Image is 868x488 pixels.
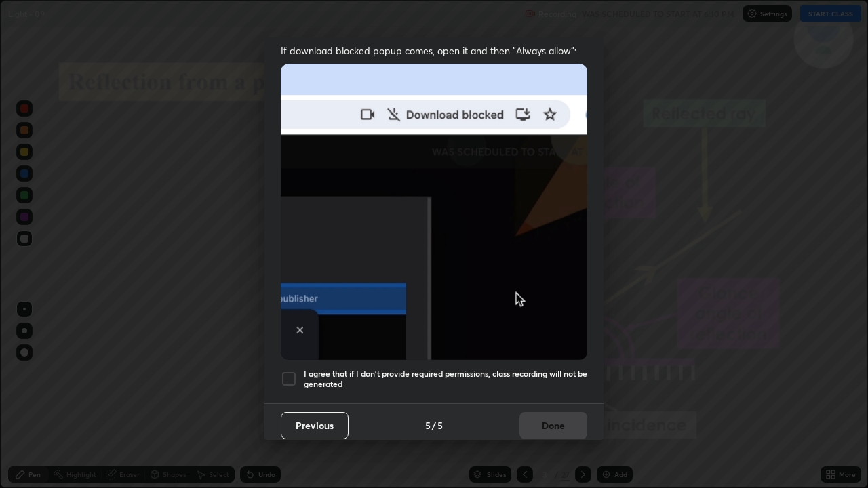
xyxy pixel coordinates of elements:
h4: 5 [437,418,443,432]
h4: / [432,418,436,432]
h4: 5 [425,418,431,432]
button: Previous [281,412,349,439]
span: If download blocked popup comes, open it and then "Always allow": [281,44,587,57]
img: downloads-permission-blocked.gif [281,64,587,360]
h5: I agree that if I don't provide required permissions, class recording will not be generated [304,369,587,390]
